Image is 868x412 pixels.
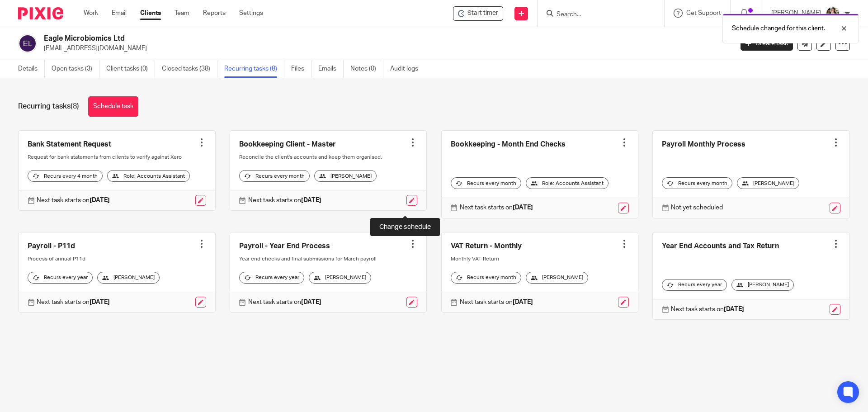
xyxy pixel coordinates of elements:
[309,272,371,284] div: [PERSON_NAME]
[112,9,127,18] a: Email
[18,34,37,53] img: svg%3E
[731,279,794,291] div: [PERSON_NAME]
[460,203,533,212] p: Next task starts on
[175,9,189,18] a: Team
[37,298,110,307] p: Next task starts on
[826,6,840,21] img: Helen%20Campbell.jpeg
[37,196,110,205] p: Next task starts on
[451,177,521,189] div: Recurs every month
[44,34,590,43] h2: Eagle Microbiomics Ltd
[239,9,263,18] a: Settings
[44,44,727,53] p: [EMAIL_ADDRESS][DOMAIN_NAME]
[526,272,588,284] div: [PERSON_NAME]
[671,203,723,212] p: Not yet scheduled
[732,24,825,33] p: Schedule changed for this client.
[162,60,217,78] a: Closed tasks (38)
[97,272,160,284] div: [PERSON_NAME]
[662,177,732,189] div: Recurs every month
[28,170,103,182] div: Recurs every 4 month
[453,6,503,21] div: Eagle Microbiomics Ltd
[737,177,799,189] div: [PERSON_NAME]
[18,7,63,19] img: Pixie
[239,170,310,182] div: Recurs every month
[224,60,284,78] a: Recurring tasks (8)
[52,60,99,78] a: Open tasks (3)
[451,272,521,284] div: Recurs every month
[460,298,533,307] p: Next task starts on
[526,177,609,189] div: Role: Accounts Assistant
[84,9,98,18] a: Work
[239,272,304,284] div: Recurs every year
[248,196,321,205] p: Next task starts on
[90,299,110,305] strong: [DATE]
[724,306,744,313] strong: [DATE]
[671,305,744,314] p: Next task starts on
[513,299,533,305] strong: [DATE]
[28,272,93,284] div: Recurs every year
[71,103,79,110] span: (8)
[301,299,321,305] strong: [DATE]
[203,9,226,18] a: Reports
[106,60,155,78] a: Client tasks (0)
[390,60,425,78] a: Audit logs
[662,279,727,291] div: Recurs every year
[18,102,79,111] h1: Recurring tasks
[18,60,45,78] a: Details
[318,60,344,78] a: Emails
[741,36,793,51] a: Create task
[248,298,321,307] p: Next task starts on
[88,96,138,117] a: Schedule task
[314,170,377,182] div: [PERSON_NAME]
[107,170,190,182] div: Role: Accounts Assistant
[513,204,533,211] strong: [DATE]
[140,9,161,18] a: Clients
[291,60,311,78] a: Files
[350,60,383,78] a: Notes (0)
[90,197,110,204] strong: [DATE]
[301,197,321,204] strong: [DATE]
